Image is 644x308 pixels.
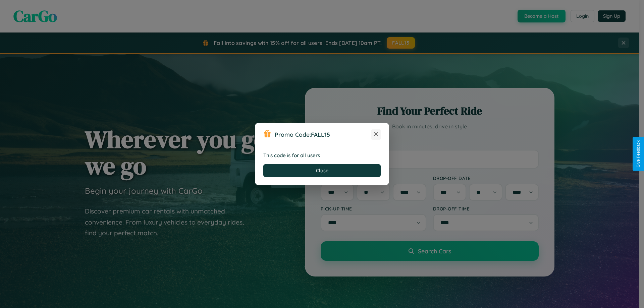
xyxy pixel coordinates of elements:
[263,164,381,177] button: Close
[275,131,371,138] h3: Promo Code:
[311,131,330,138] b: FALL15
[636,140,641,168] div: Give Feedback
[263,152,320,159] strong: This code is for all users
[7,285,23,301] iframe: Intercom live chat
